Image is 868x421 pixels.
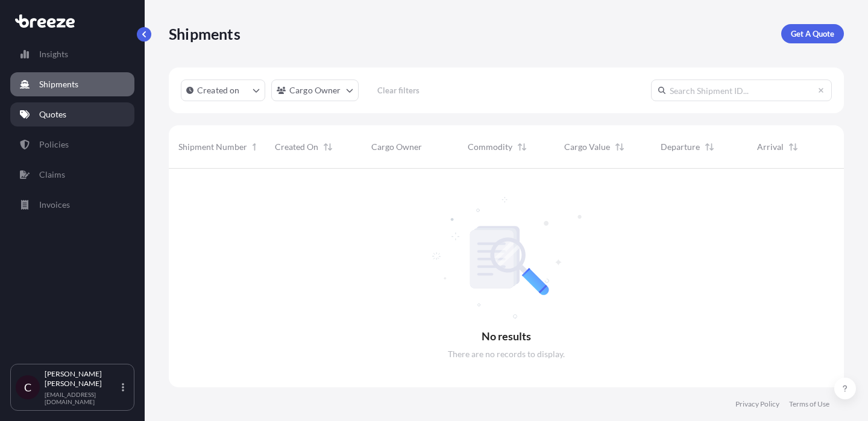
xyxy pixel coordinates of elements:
span: Cargo Owner [371,141,422,153]
button: createdOn Filter options [181,80,265,101]
span: Arrival [757,141,784,153]
a: Terms of Use [789,399,829,409]
p: Get A Quote [791,28,834,40]
input: Search Shipment ID... [651,80,832,101]
p: Invoices [39,199,70,211]
p: [PERSON_NAME] [PERSON_NAME] [45,369,119,388]
button: cargoOwner Filter options [271,80,359,101]
a: Get A Quote [781,24,844,43]
button: Sort [786,140,800,154]
p: Created on [197,84,240,96]
p: Clear filters [377,84,420,96]
button: Sort [612,140,627,154]
p: Claims [39,169,65,181]
p: Quotes [39,108,66,120]
span: Commodity [468,141,512,153]
p: [EMAIL_ADDRESS][DOMAIN_NAME] [45,391,119,405]
a: Invoices [10,193,134,217]
p: Shipments [169,24,241,43]
span: Departure [661,141,700,153]
p: Shipments [39,78,78,90]
span: Cargo Value [564,141,610,153]
button: Sort [250,140,264,154]
p: Cargo Owner [289,84,341,96]
span: Created On [275,141,318,153]
p: Policies [39,139,69,151]
span: C [24,381,31,393]
a: Shipments [10,72,134,96]
a: Policies [10,133,134,157]
span: Shipment Number [178,141,247,153]
a: Quotes [10,102,134,126]
a: Privacy Policy [735,399,779,409]
a: Insights [10,42,134,66]
p: Insights [39,48,68,60]
button: Clear filters [365,81,432,100]
a: Claims [10,163,134,187]
button: Sort [515,140,529,154]
button: Sort [321,140,335,154]
button: Sort [702,140,717,154]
